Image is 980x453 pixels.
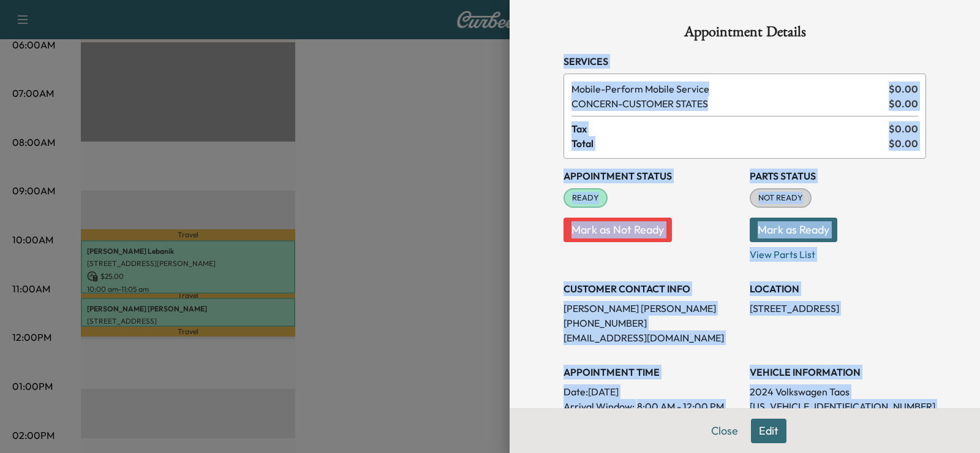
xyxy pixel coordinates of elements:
span: $ 0.00 [889,136,918,151]
p: Arrival Window: [563,399,740,414]
span: Total [571,136,889,151]
span: Tax [571,121,889,136]
button: Close [703,419,746,443]
h3: APPOINTMENT TIME [563,365,740,379]
span: READY [565,192,606,204]
button: Mark as Ready [750,218,837,242]
p: View Parts List [750,242,926,262]
span: NOT READY [751,192,810,204]
span: Perform Mobile Service [571,82,884,96]
h1: Appointment Details [563,25,926,44]
h3: LOCATION [750,281,926,296]
span: 8:00 AM - 12:00 PM [637,399,724,414]
h3: Services [563,54,926,69]
button: Edit [751,419,786,443]
span: $ 0.00 [889,121,918,136]
span: CUSTOMER STATES [571,96,884,111]
h3: VEHICLE INFORMATION [750,365,926,379]
span: $ 0.00 [889,96,918,111]
button: Mark as Not Ready [563,218,672,242]
p: [EMAIL_ADDRESS][DOMAIN_NAME] [563,330,740,345]
p: [PHONE_NUMBER] [563,316,740,330]
p: Date: [DATE] [563,384,740,399]
p: [US_VEHICLE_IDENTIFICATION_NUMBER] [750,399,926,414]
p: 2024 Volkswagen Taos [750,384,926,399]
p: [PERSON_NAME] [PERSON_NAME] [563,301,740,316]
h3: CUSTOMER CONTACT INFO [563,281,740,296]
h3: Appointment Status [563,169,740,183]
h3: Parts Status [750,169,926,183]
span: $ 0.00 [889,82,918,96]
p: [STREET_ADDRESS] [750,301,926,316]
